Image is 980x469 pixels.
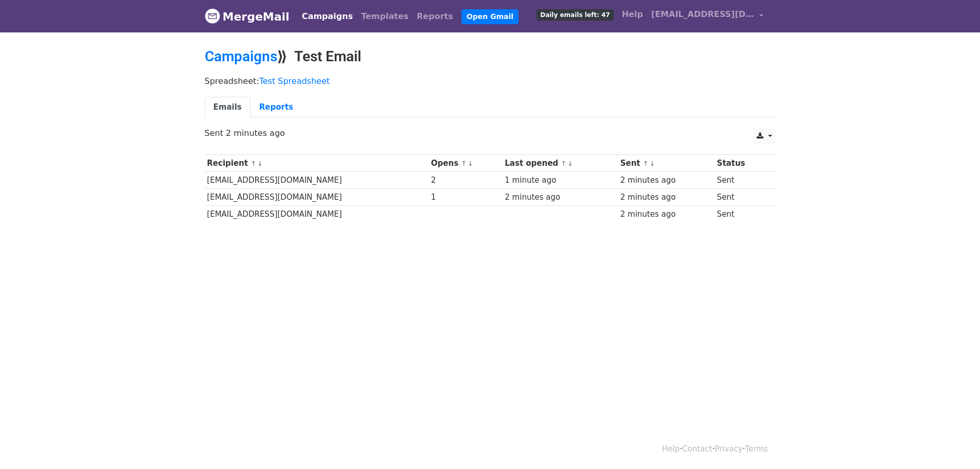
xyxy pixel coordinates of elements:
[715,155,768,172] th: Status
[251,160,256,167] a: ↑
[205,172,429,189] td: [EMAIL_ADDRESS][DOMAIN_NAME]
[537,9,613,21] span: Daily emails left: 47
[431,192,500,203] div: 1
[662,444,680,454] a: Help
[251,97,302,118] a: Reports
[505,175,615,186] div: 1 minute ago
[620,175,712,186] div: 2 minutes ago
[715,189,768,206] td: Sent
[205,97,251,118] a: Emails
[715,444,742,454] a: Privacy
[620,209,712,220] div: 2 minutes ago
[461,160,467,167] a: ↑
[413,6,457,27] a: Reports
[429,155,502,172] th: Opens
[651,8,754,21] span: [EMAIL_ADDRESS][DOMAIN_NAME]
[618,4,647,25] a: Help
[205,189,429,206] td: [EMAIL_ADDRESS][DOMAIN_NAME]
[205,76,776,86] p: Spreadsheet:
[205,48,776,65] h2: ⟫ Test Email
[620,192,712,203] div: 2 minutes ago
[715,172,768,189] td: Sent
[461,9,519,24] a: Open Gmail
[532,4,617,25] a: Daily emails left: 47
[205,6,290,27] a: MergeMail
[431,175,500,186] div: 2
[505,192,615,203] div: 2 minutes ago
[205,155,429,172] th: Recipient
[205,48,277,65] a: Campaigns
[503,155,618,172] th: Last opened
[618,155,715,172] th: Sent
[650,160,655,167] a: ↓
[682,444,712,454] a: Contact
[647,4,768,28] a: [EMAIL_ADDRESS][DOMAIN_NAME]
[357,6,413,27] a: Templates
[259,76,330,86] a: Test Spreadsheet
[561,160,566,167] a: ↑
[205,128,776,138] p: Sent 2 minutes ago
[298,6,357,27] a: Campaigns
[205,8,220,24] img: MergeMail logo
[715,206,768,223] td: Sent
[205,206,429,223] td: [EMAIL_ADDRESS][DOMAIN_NAME]
[643,160,649,167] a: ↑
[567,160,573,167] a: ↓
[745,444,768,454] a: Terms
[468,160,473,167] a: ↓
[257,160,263,167] a: ↓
